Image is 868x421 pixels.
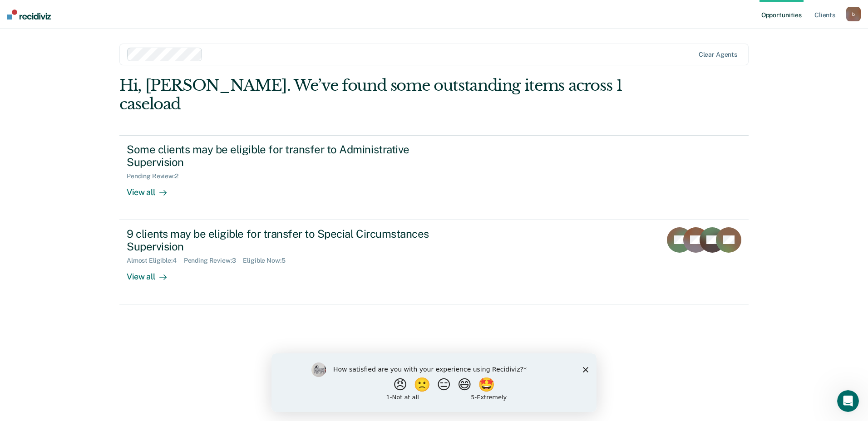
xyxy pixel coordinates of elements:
div: View all [127,264,178,282]
div: Almost Eligible : 4 [127,257,184,264]
div: Some clients may be eligible for transfer to Administrative Supervision [127,143,445,169]
iframe: Survey by Kim from Recidiviz [271,353,597,412]
div: Pending Review : 3 [184,257,243,264]
div: Hi, [PERSON_NAME]. We’ve found some outstanding items across 1 caseload [119,76,623,113]
div: Eligible Now : 5 [243,257,292,264]
div: Pending Review : 2 [127,172,186,180]
div: View all [127,180,178,198]
img: Recidiviz [7,10,51,20]
iframe: Intercom live chat [837,390,859,412]
a: 9 clients may be eligible for transfer to Special Circumstances SupervisionAlmost Eligible:4Pendi... [119,220,749,304]
button: b [846,7,861,21]
a: Some clients may be eligible for transfer to Administrative SupervisionPending Review:2View all [119,135,749,220]
div: Clear agents [699,51,737,59]
div: 9 clients may be eligible for transfer to Special Circumstances Supervision [127,227,445,254]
